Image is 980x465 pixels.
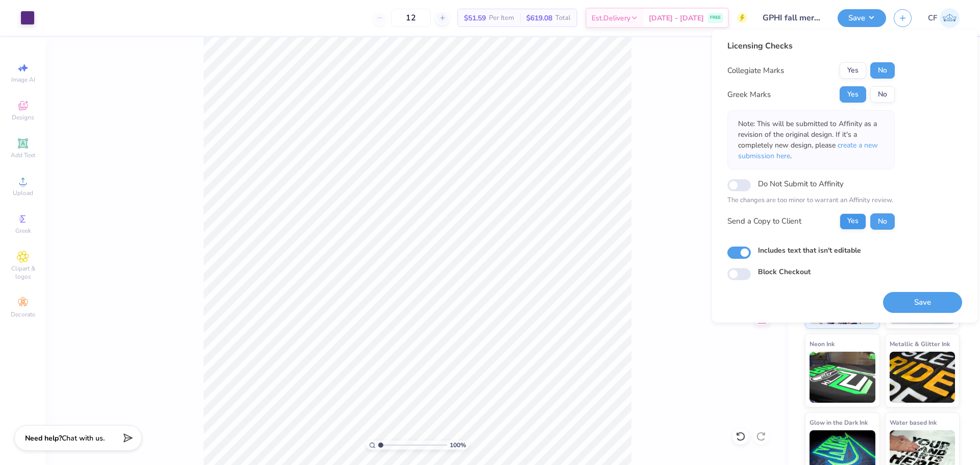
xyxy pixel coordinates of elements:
[15,227,31,235] span: Greek
[727,40,895,52] div: Licensing Checks
[870,62,895,79] button: No
[838,9,886,27] button: Save
[890,417,937,428] span: Water based Ink
[928,8,960,28] a: CF
[810,338,835,349] span: Neon Ink
[464,13,486,23] span: $51.59
[555,13,571,23] span: Total
[391,9,431,27] input: – –
[870,213,895,230] button: No
[758,245,861,256] label: Includes text that isn't editable
[5,264,41,281] span: Clipart & logos
[727,89,771,101] div: Greek Marks
[649,13,704,23] span: [DATE] - [DATE]
[928,12,937,24] span: CF
[489,13,514,23] span: Per Item
[755,8,830,28] input: Untitled Design
[13,189,33,197] span: Upload
[727,215,801,227] div: Send a Copy to Client
[840,213,866,230] button: Yes
[727,65,784,77] div: Collegiate Marks
[883,292,962,313] button: Save
[526,13,552,23] span: $619.08
[450,440,466,450] span: 100 %
[592,13,630,23] span: Est. Delivery
[11,76,35,84] span: Image AI
[940,8,960,28] img: Cholo Fernandez
[870,86,895,103] button: No
[810,417,868,428] span: Glow in the Dark Ink
[62,433,105,443] span: Chat with us.
[11,310,35,319] span: Decorate
[11,151,35,159] span: Add Text
[890,338,950,349] span: Metallic & Glitter Ink
[738,118,884,161] p: Note: This will be submitted to Affinity as a revision of the original design. If it's a complete...
[727,195,895,206] p: The changes are too minor to warrant an Affinity review.
[840,86,866,103] button: Yes
[810,352,875,403] img: Neon Ink
[25,433,62,443] strong: Need help?
[710,14,721,21] span: FREE
[840,62,866,79] button: Yes
[12,113,34,121] span: Designs
[758,266,811,277] label: Block Checkout
[890,352,955,403] img: Metallic & Glitter Ink
[758,177,844,190] label: Do Not Submit to Affinity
